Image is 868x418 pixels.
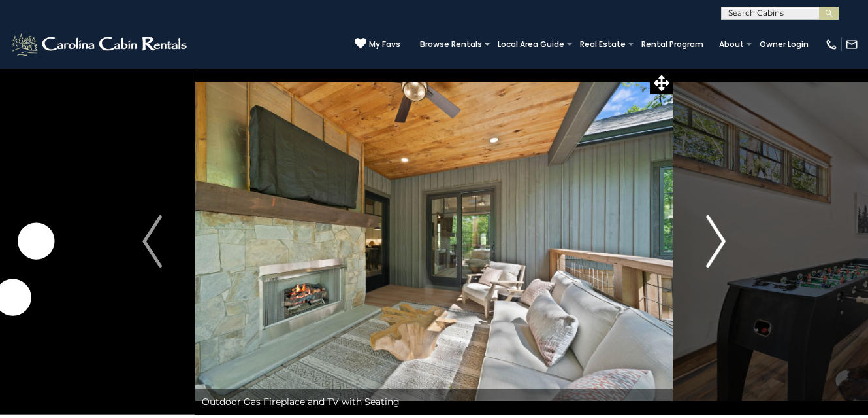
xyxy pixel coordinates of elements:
a: Rental Program [635,35,710,54]
button: Next [673,68,759,415]
img: arrow [142,215,162,268]
button: Previous [109,68,195,415]
img: White-1-2.png [10,31,191,58]
a: Real Estate [573,35,632,54]
a: Owner Login [753,35,815,54]
span: My Favs [369,39,400,50]
a: My Favs [355,37,400,51]
a: Browse Rentals [413,35,489,54]
a: Local Area Guide [491,35,571,54]
img: phone-regular-white.png [825,38,838,51]
img: mail-regular-white.png [845,38,858,51]
img: arrow [706,215,726,268]
div: Outdoor Gas Fireplace and TV with Seating [195,389,673,415]
a: About [713,35,750,54]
